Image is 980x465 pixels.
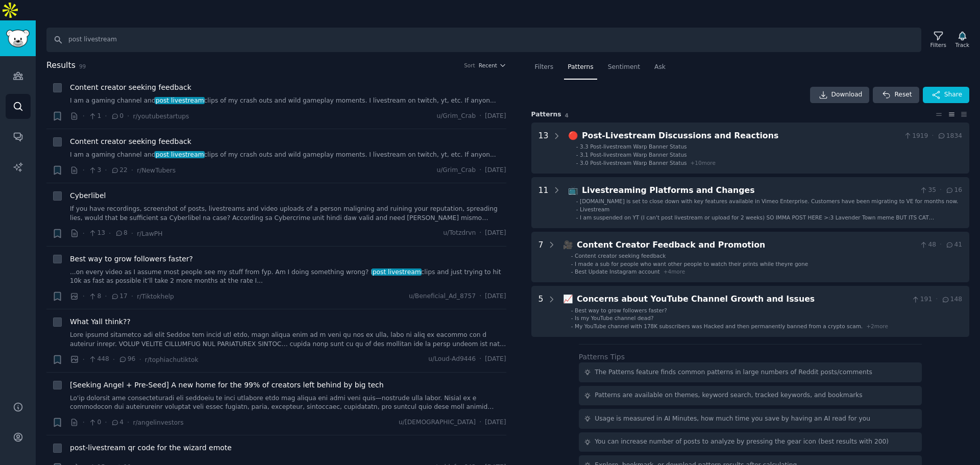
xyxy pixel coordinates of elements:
span: post livestream [155,151,205,158]
a: Cyberlibel [70,190,106,201]
span: [DATE] [485,418,506,427]
input: Search Keyword [46,28,921,52]
a: I am a gaming channel andpost livestreamclips of my crash outs and wild gameplay moments. I lives... [70,151,506,160]
span: · [83,354,85,365]
span: 8 [88,292,101,301]
div: Concerns about YouTube Channel Growth and Issues [577,293,908,306]
span: · [109,228,111,239]
span: 3 [88,166,101,175]
span: Best way to grow followers faster? [70,254,193,264]
a: Lore ipsumd sitametco adi elit Seddoe tem incid utl etdo, magn aliqua enim ad m veni qu nos ex ul... [70,331,506,349]
span: u/Totzdrvn [443,229,476,238]
span: · [139,354,141,365]
span: · [105,165,107,176]
span: · [105,111,107,121]
span: u/Grim_Crab [436,166,476,175]
span: Share [944,90,962,100]
span: r/angelinvestors [133,419,183,426]
span: 1834 [937,132,962,141]
div: - [571,307,573,314]
div: - [576,151,578,158]
div: The Patterns feature finds common patterns in large numbers of Reddit posts/comments [595,368,872,377]
span: 1 [88,112,101,121]
span: · [113,354,115,365]
div: Filters [930,41,946,48]
span: Recent [479,62,497,69]
span: I made a sub for people who want other people to watch their prints while theyre gone [575,261,808,267]
div: - [576,143,578,150]
button: Share [923,87,969,103]
span: r/NewTubers [137,167,176,174]
span: Reset [894,90,912,100]
div: Track [955,41,969,48]
span: 3.3 Post-livestream Warp Banner Status [580,143,687,150]
span: 17 [111,292,128,301]
img: GummySearch logo [6,30,30,47]
span: · [127,111,129,121]
span: post livestream [372,268,422,276]
button: Recent [479,62,506,69]
a: Content creator seeking feedback [70,136,191,147]
span: 22 [111,166,128,175]
div: You can increase number of posts to analyze by pressing the gear icon (best results with 200) [595,437,889,447]
span: [DATE] [485,355,506,364]
span: · [940,240,942,250]
span: · [131,228,133,239]
span: 4 [565,112,569,118]
div: - [571,323,573,330]
span: Sentiment [608,63,640,72]
div: 11 [538,184,549,221]
span: Results [46,59,76,72]
span: + 4 more [664,268,685,275]
span: · [479,292,481,301]
span: Patterns [568,63,593,72]
span: Filters [535,63,554,72]
span: 📺 [568,185,578,195]
span: · [940,186,942,195]
div: Usage is measured in AI Minutes, how much time you save by having an AI read for you [595,414,870,424]
span: · [131,165,133,176]
a: I am a gaming channel andpost livestreamclips of my crash outs and wild gameplay moments. I lives... [70,96,506,106]
a: Download [810,87,870,103]
div: - [571,268,573,275]
button: Reset [873,87,919,103]
a: Content creator seeking feedback [70,82,191,93]
div: - [576,198,578,205]
span: Pattern s [531,110,561,119]
span: [DATE] [485,166,506,175]
div: - [576,159,578,166]
span: · [936,295,938,304]
span: 0 [111,112,124,121]
span: 448 [88,355,109,364]
span: 16 [945,186,962,195]
span: Download [831,90,863,100]
span: · [83,165,85,176]
span: + 2 more [866,323,888,329]
span: 📈 [563,294,573,304]
span: · [105,417,107,428]
a: ...on every video as I assume most people see my stuff from fyp. Am I doing something wrong? Ipos... [70,268,506,286]
span: 96 [118,355,135,364]
span: Ask [654,63,666,72]
span: · [479,112,481,121]
span: · [131,291,133,302]
a: What Yall think?? [70,316,131,327]
div: Sort [464,62,475,69]
span: Livestream [580,206,609,212]
span: 13 [88,229,105,238]
span: Best way to grow followers faster? [575,307,667,313]
span: My YouTube channel with 178K subscribers was Hacked and then permanently banned from a crypto scam. [575,323,863,329]
span: 1919 [903,132,928,141]
div: - [571,252,573,259]
span: u/Beneficial_Ad_8757 [409,292,476,301]
div: 13 [538,130,549,166]
span: Is my YouTube channel dead? [575,315,653,321]
span: · [83,228,85,239]
a: If you have recordings, screenshot of posts, livestreams and video uploads of a person maligning ... [70,205,506,223]
span: u/Loud-Ad9446 [428,355,476,364]
span: · [932,132,934,141]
